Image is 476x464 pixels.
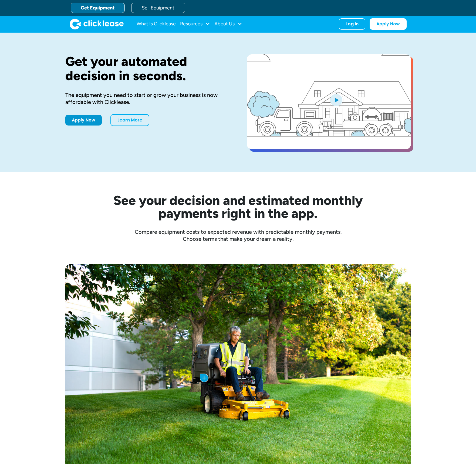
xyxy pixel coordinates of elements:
a: What Is Clicklease [137,19,176,29]
div: Log In [346,21,359,27]
div: Compare equipment costs to expected revenue with predictable monthly payments. Choose terms that ... [65,228,411,242]
div: About Us [214,19,242,29]
a: Learn More [110,114,149,126]
img: Plus icon with blue background [200,374,208,382]
a: home [70,19,124,29]
a: Get Equipment [71,3,125,13]
h1: Get your automated decision in seconds. [65,54,229,83]
a: Apply Now [370,18,407,30]
img: Clicklease logo [70,19,124,29]
a: open lightbox [247,54,411,149]
div: Resources [180,19,210,29]
a: Apply Now [65,115,102,126]
a: Sell Equipment [131,3,185,13]
img: Blue play button logo on a light blue circular background [329,92,343,107]
h2: See your decision and estimated monthly payments right in the app. [87,194,389,220]
div: The equipment you need to start or grow your business is now affordable with Clicklease. [65,92,229,106]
